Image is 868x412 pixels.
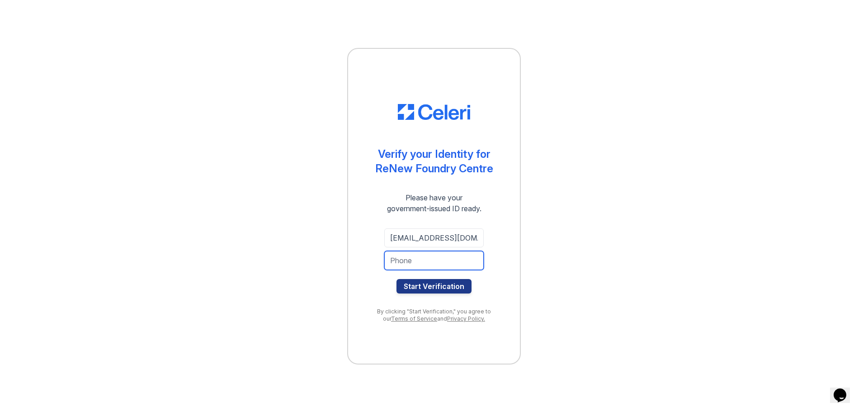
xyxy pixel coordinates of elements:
[375,147,493,176] div: Verify your Identity for ReNew Foundry Centre
[366,308,502,322] div: By clicking "Start Verification," you agree to our and
[391,315,437,322] a: Terms of Service
[384,251,484,270] input: Phone
[447,315,485,322] a: Privacy Policy.
[371,192,498,214] div: Please have your government-issued ID ready.
[398,104,470,120] img: CE_Logo_Blue-a8612792a0a2168367f1c8372b55b34899dd931a85d93a1a3d3e32e68fde9ad4.png
[830,376,859,403] iframe: chat widget
[396,279,472,294] button: Start Verification
[384,228,484,247] input: Email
